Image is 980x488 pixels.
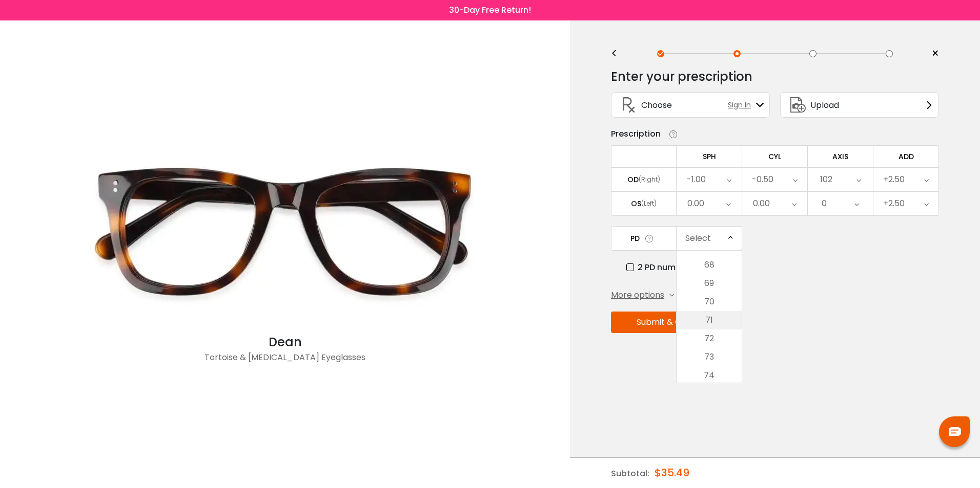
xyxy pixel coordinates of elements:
[627,175,639,184] div: OD
[677,311,742,329] li: 71
[883,169,905,190] div: +2.50
[677,329,742,348] li: 72
[639,175,660,184] div: (Right)
[820,169,832,190] div: 102
[641,99,672,112] span: Choose
[822,193,827,214] div: 0
[611,312,737,333] button: Submit & Continue
[742,145,808,167] td: CYL
[753,193,770,214] div: 0.00
[626,261,694,274] label: 2 PD numbers
[611,128,661,140] div: Prescription
[924,46,939,61] a: ×
[883,193,905,214] div: +2.50
[810,99,839,112] span: Upload
[611,226,677,251] td: PD
[631,199,641,208] div: OS
[728,100,756,110] span: Sign In
[677,274,742,293] li: 69
[752,169,773,190] div: -0.50
[677,366,742,385] li: 74
[611,66,752,87] div: Enter your prescription
[687,193,704,214] div: 0.00
[685,228,711,249] div: Select
[80,333,490,351] div: Dean
[677,293,742,311] li: 70
[873,145,939,167] td: ADD
[677,348,742,366] li: 73
[641,199,657,208] div: (Left)
[687,169,706,190] div: -1.00
[808,145,873,167] td: AXIS
[655,458,689,487] div: $35.49
[677,256,742,274] li: 68
[949,427,961,436] img: chat
[611,289,664,301] span: More options
[931,46,939,61] span: ×
[611,50,626,58] div: <
[677,145,742,167] td: SPH
[80,128,490,333] img: Tortoise Dean - Acetate Eyeglasses
[80,351,490,372] div: Tortoise & [MEDICAL_DATA] Eyeglasses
